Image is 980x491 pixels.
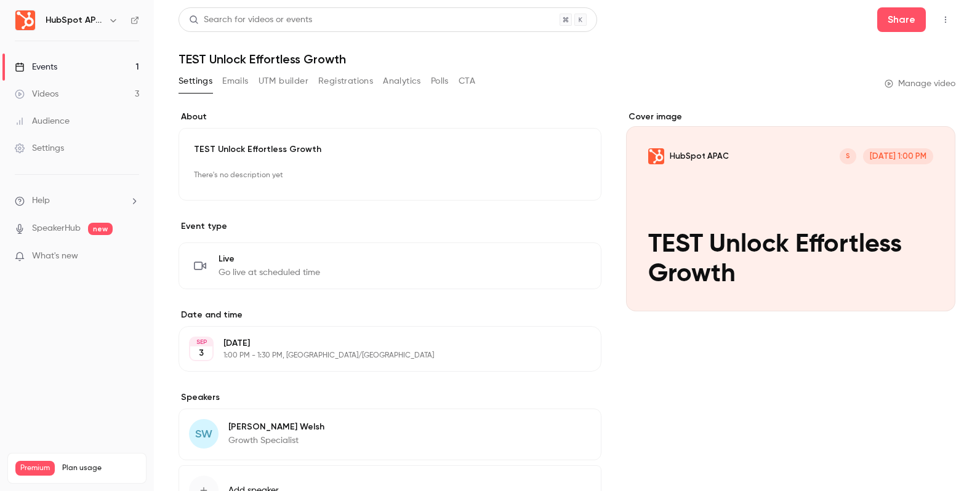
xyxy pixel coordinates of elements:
[15,88,58,100] div: Videos
[15,115,70,127] div: Audience
[222,71,248,91] button: Emails
[190,338,212,346] div: SEP
[179,409,601,460] div: SW[PERSON_NAME] WelshGrowth Specialist
[626,111,955,123] label: Cover image
[15,61,57,73] div: Events
[383,71,421,91] button: Analytics
[179,71,212,91] button: Settings
[179,309,601,321] label: Date and time
[179,52,955,66] h1: TEST Unlock Effortless Growth
[15,194,139,207] li: help-dropdown-opener
[431,71,449,91] button: Polls
[459,71,475,91] button: CTA
[877,7,926,32] button: Share
[88,223,113,235] span: new
[195,426,212,442] span: SW
[15,10,35,30] img: HubSpot APAC
[179,111,601,123] label: About
[228,434,324,447] p: Growth Specialist
[46,14,103,26] h6: HubSpot APAC
[15,461,55,476] span: Premium
[626,111,955,311] section: Cover image
[32,194,50,207] span: Help
[15,142,64,154] div: Settings
[318,71,373,91] button: Registrations
[32,250,78,263] span: What's new
[32,222,81,235] a: SpeakerHub
[179,391,601,404] label: Speakers
[885,78,955,90] a: Manage video
[124,251,139,262] iframe: Noticeable Trigger
[189,14,312,26] div: Search for videos or events
[228,421,324,433] p: [PERSON_NAME] Welsh
[62,463,139,473] span: Plan usage
[194,143,586,156] p: TEST Unlock Effortless Growth
[179,220,601,233] p: Event type
[219,266,320,279] span: Go live at scheduled time
[199,347,204,359] p: 3
[259,71,308,91] button: UTM builder
[223,351,536,361] p: 1:00 PM - 1:30 PM, [GEOGRAPHIC_DATA]/[GEOGRAPHIC_DATA]
[194,166,586,185] p: There's no description yet
[223,337,536,349] p: [DATE]
[219,253,320,265] span: Live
